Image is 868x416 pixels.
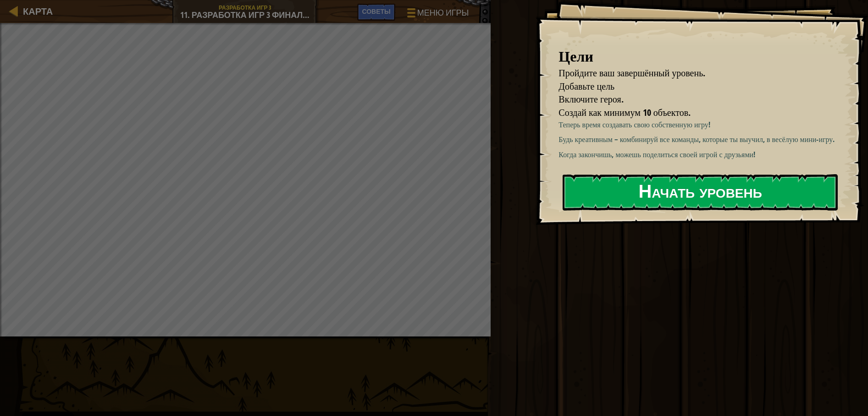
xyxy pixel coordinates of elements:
[547,93,834,106] li: Включите героя.
[558,149,845,160] p: Когда закончишь, можешь поделиться своей игрой с друзьями!
[558,134,845,145] p: Будь креативным – комбинируй все команды, которые ты выучил, в весёлую мини-игру.
[400,4,475,25] button: Меню игры
[563,174,838,211] button: Начать уровень
[362,7,390,16] span: Советы
[558,80,614,92] span: Добавьте цель
[547,67,834,80] li: Пройдите ваш завершённый уровень.
[547,80,834,93] li: Добавьте цель
[558,93,623,105] span: Включите героя.
[558,120,845,130] p: Теперь время создавать свою собственную игру!
[558,46,836,67] div: Цели
[558,106,691,119] span: Создай как минимум 10 объектов.
[23,5,53,17] span: Карта
[547,106,834,120] li: Создай как минимум 10 объектов.
[558,67,705,79] span: Пройдите ваш завершённый уровень.
[18,5,53,17] a: Карта
[417,7,469,19] span: Меню игры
